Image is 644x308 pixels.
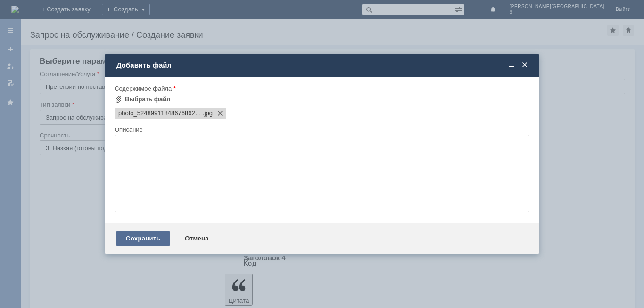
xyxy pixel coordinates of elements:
div: Описание [115,127,528,133]
div: Добавить файл [116,61,529,69]
span: Закрыть [520,61,529,69]
span: photo_5248991184867686244_y.jpg [118,110,203,117]
div: Содержимое файла [115,86,528,92]
span: Свернуть (Ctrl + M) [507,61,516,69]
span: photo_5248991184867686244_y.jpg [203,110,213,117]
div: Выбрать файл [125,95,171,103]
